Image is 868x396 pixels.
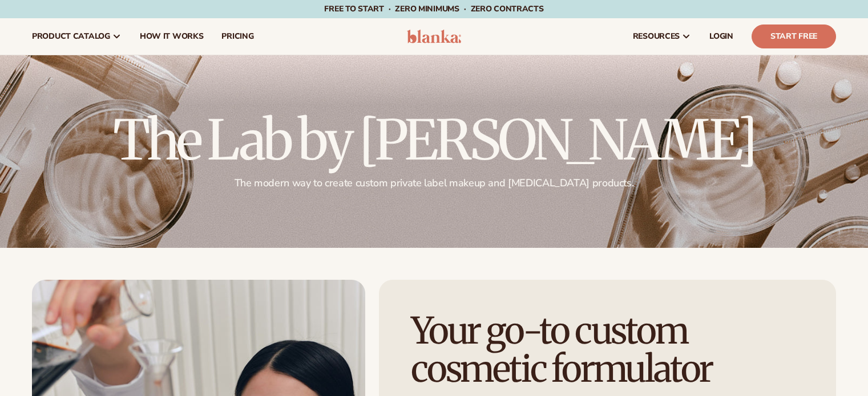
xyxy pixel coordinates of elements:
a: pricing [212,18,263,55]
a: product catalog [23,18,131,55]
a: resources [624,18,700,55]
img: logo [407,30,461,43]
span: resources [633,32,680,41]
a: LOGIN [700,18,742,55]
span: product catalog [32,32,110,41]
span: How It Works [140,32,204,41]
p: The modern way to create custom private label makeup and [MEDICAL_DATA] products. [113,177,756,190]
h2: The Lab by [PERSON_NAME] [113,113,756,168]
span: LOGIN [709,32,733,41]
h1: Your go-to custom cosmetic formulator [411,312,758,388]
a: Start Free [752,25,836,48]
a: How It Works [131,18,213,55]
span: Free to start · ZERO minimums · ZERO contracts [324,3,543,14]
span: pricing [221,32,253,41]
